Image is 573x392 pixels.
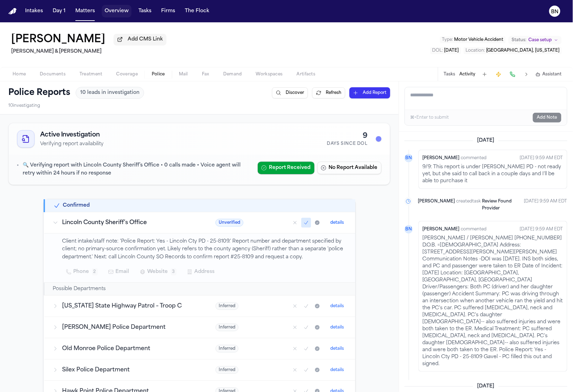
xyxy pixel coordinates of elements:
[216,345,239,353] span: Inferred
[423,235,563,368] p: [PERSON_NAME] / [PERSON_NAME] [PHONE_NUMBER] D.O.B. =[DEMOGRAPHIC_DATA] Address: [STREET_ADDRESS]...
[223,72,242,77] span: Demand
[464,47,562,54] button: Edit Location: Lincoln County, Missouri
[290,301,300,311] button: Mark as no report
[473,137,499,144] span: [DATE]
[136,266,181,278] button: Website3
[480,69,490,79] button: Add Task
[8,103,40,109] span: 10 investigating
[23,162,252,178] p: 🔍 Verifying report with Lincoln County Sheriff’s Office • 0 calls made • Voice agent will retry w...
[40,130,104,140] h2: Active Investigation
[328,366,347,374] button: details
[317,162,382,174] button: No Report Available
[63,202,90,209] h2: Confirmed
[328,219,347,227] button: details
[529,37,552,43] span: Case setup
[328,345,347,353] button: details
[444,72,455,77] button: Tasks
[482,198,519,212] a: Review Found Provider
[8,8,17,15] a: Home
[13,72,26,77] span: Home
[461,155,487,162] span: commented
[40,72,66,77] span: Documents
[312,344,322,354] button: Mark as received
[301,301,311,311] button: Mark as confirmed
[202,72,209,77] span: Fax
[114,34,166,45] button: Add CMS Link
[430,47,461,54] button: Edit DOL: 2025-09-02
[520,225,563,234] time: September 11, 2025 at 9:59 AM
[290,344,300,354] button: Mark as no report
[312,365,322,375] button: Mark as received
[312,301,322,311] button: Mark as received
[460,72,476,77] button: Activity
[50,5,68,17] button: Day 1
[327,141,368,147] div: Days Since DOL
[405,154,413,162] div: BN
[183,266,219,278] button: Address
[524,198,567,212] time: September 11, 2025 at 9:59 AM
[8,8,17,15] img: Finch Logo
[80,89,140,96] span: 10 leads in investigation
[405,225,413,234] div: BN
[301,365,311,375] button: Mark as confirmed
[22,5,46,17] button: Intakes
[80,72,103,77] span: Treatment
[290,365,300,375] button: Mark as no report
[312,87,345,98] button: Refresh
[410,115,449,120] div: ⌘+Enter to submit
[444,49,459,53] span: [DATE]
[432,49,443,53] span: DOL :
[62,345,199,353] h3: Old Monroe Police Department
[152,72,165,77] span: Police
[8,87,70,98] h1: Police Reports
[520,154,563,162] time: September 11, 2025 at 9:59 AM
[11,34,105,46] h1: [PERSON_NAME]
[290,218,300,228] button: Mark as no report
[423,226,460,233] span: [PERSON_NAME]
[442,38,453,42] span: Type :
[62,366,199,374] h3: Silex Police Department
[216,219,243,227] span: Unverified
[418,198,455,212] span: [PERSON_NAME]
[494,69,504,79] button: Create Immediate Task
[423,155,460,162] span: [PERSON_NAME]
[328,302,347,310] button: details
[216,302,239,310] span: Inferred
[349,87,390,98] button: Add Report
[301,218,311,228] button: Mark as confirmed
[290,323,300,332] button: Mark as no report
[301,323,311,332] button: Mark as confirmed
[454,38,504,42] span: Motor Vehicle Accident
[62,266,102,278] button: Phone2
[312,323,322,332] button: Mark as received
[182,5,212,17] button: The Flock
[466,49,485,53] span: Location :
[158,5,178,17] button: Firms
[508,69,518,79] button: Make a Call
[62,323,199,332] h3: [PERSON_NAME] Police Department
[473,383,499,390] span: [DATE]
[327,131,368,141] div: 9
[73,5,98,17] button: Matters
[508,36,562,44] button: Change status from Case setup
[256,72,283,77] span: Workspaces
[105,266,134,278] button: Email
[40,141,104,148] p: Verifying report availability
[116,72,138,77] span: Coverage
[536,72,562,77] button: Assistant
[11,47,166,56] h2: [PERSON_NAME] & [PERSON_NAME]
[136,5,154,17] a: Tasks
[423,164,563,185] p: 9/9: This report is under [PERSON_NAME] PD - not ready yet, but she said to call back in a couple...
[301,344,311,354] button: Mark as confirmed
[216,366,239,374] span: Inferred
[482,199,512,210] span: Review Found Provider
[512,37,527,43] span: Status:
[533,113,561,123] button: Add Note
[328,323,347,332] button: details
[62,238,347,261] p: Client intake/staff note: 'Police Report: Yes - Lincoln Cty PD - 25-8109.' Report number and depa...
